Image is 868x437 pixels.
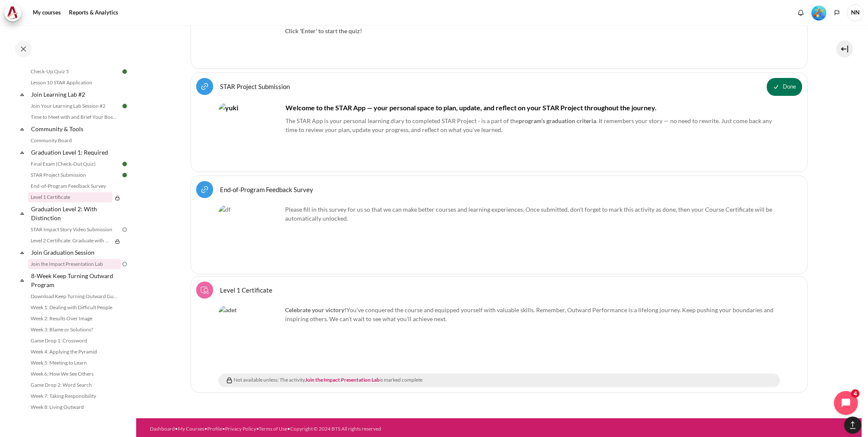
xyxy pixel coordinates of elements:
div: Not available unless: The activity is marked complete [225,376,777,385]
a: Level #5 [808,5,830,20]
a: Week 6: How We See Others [28,369,121,379]
strong: program’s graduation criteria [519,117,596,124]
a: Privacy Policy [225,425,256,432]
img: Done [121,171,128,179]
span: Collapse [18,209,26,218]
a: Join the Impact Presentation Lab [305,377,380,383]
span: Collapse [18,148,26,157]
a: Lesson 10 STAR Application [28,78,121,88]
a: My courses [30,4,64,21]
a: Week 3: Blame or Solutions? [28,325,121,335]
a: End-of-Program Feedback Survey [28,181,121,191]
a: STAR Project Submission [28,170,121,180]
img: adet [218,305,282,369]
span: Collapse [18,125,26,133]
img: yuki [218,103,282,167]
span: Collapse [18,248,26,257]
div: Show notification window with no new notifications [794,6,807,19]
button: [[backtotopbutton]] [844,417,861,434]
p: Please fill in this survey for us so that we can make better courses and learning experiences. On... [218,205,780,223]
a: Week 2: Results Over Image [28,313,121,324]
div: • • • • • [150,425,540,433]
a: Community & Tools [30,123,121,135]
a: Graduation Level 2: With Distinction [30,203,121,224]
a: Week 5: Meeting to Learn [28,358,121,368]
a: User menu [847,4,864,21]
span: NN [847,4,864,21]
img: To do [121,260,128,268]
a: My Courses [178,425,204,432]
a: Terms of Use [259,425,287,432]
a: Join the Impact Presentation Lab [28,259,121,269]
img: To do [121,226,128,233]
img: Course certificate icon [200,285,210,295]
img: Done [121,160,128,168]
a: Week 7: Taking Responsibility [28,391,121,401]
a: STAR Impact Story Video Submission [28,224,121,235]
img: Done [121,102,128,110]
strong: Click 'Enter' to start the quiz! [285,27,362,34]
a: Time to Meet with and Brief Your Boss #2 [28,112,121,122]
a: Join Learning Lab #2 [30,89,121,100]
a: Download Keep Turning Outward Guide [28,291,121,302]
img: Architeck [7,6,19,19]
a: Copyright © 2024 BTS All rights reserved [290,425,381,432]
a: Reports & Analytics [66,4,121,21]
div: Level #5 [811,5,826,20]
span: Level 1 Certificate [220,286,272,294]
a: Level 2 Certificate: Graduate with Distinction [28,236,112,246]
a: Game Drop 1: Crossword [28,336,121,346]
span: Collapse [18,276,26,285]
h4: Welcome to the STAR App — your personal space to plan, update, and reflect on your STAR Project t... [218,103,780,113]
div: You've conquered the course and equipped yourself with valuable skills. Remember, Outward Perform... [218,305,780,323]
button: STAR Project Submission is marked by api seac as done. Press to undo. [767,78,802,96]
img: Done [121,68,128,75]
a: Week 4: Applying the Pyramid [28,347,121,357]
a: Final Exam (Check-Out Quiz) [28,159,121,169]
a: End-of-Program Feedback Survey [220,185,313,193]
strong: Celebrate your victory! [285,306,346,313]
img: Level #5 [811,6,826,20]
a: Join Graduation Session [30,247,121,258]
a: Profile [207,425,222,432]
a: Game Drop 2: Word Search [28,380,121,390]
a: 8-Week Keep Turning Outward Program [30,270,121,290]
p: The STAR App is your personal learning diary to completed STAR Project - is a part of the . It re... [218,116,780,134]
a: Architeck Architeck [4,4,26,21]
a: Week 1: Dealing with Difficult People [28,302,121,313]
a: Level 1 Certificate [28,192,112,202]
a: Check-Up Quiz 5 [28,66,121,77]
a: Graduation Level 1: Required [30,147,121,158]
a: STAR Project Submission [220,82,290,90]
button: Languages [831,6,843,19]
a: Dashboard [150,425,175,432]
a: Join Your Learning Lab Session #2 [28,101,121,111]
a: Week 8: Living Outward [28,402,121,412]
a: Community Board [28,135,121,146]
span: Collapse [18,90,26,99]
img: df [218,205,282,269]
span: Done [783,83,796,91]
